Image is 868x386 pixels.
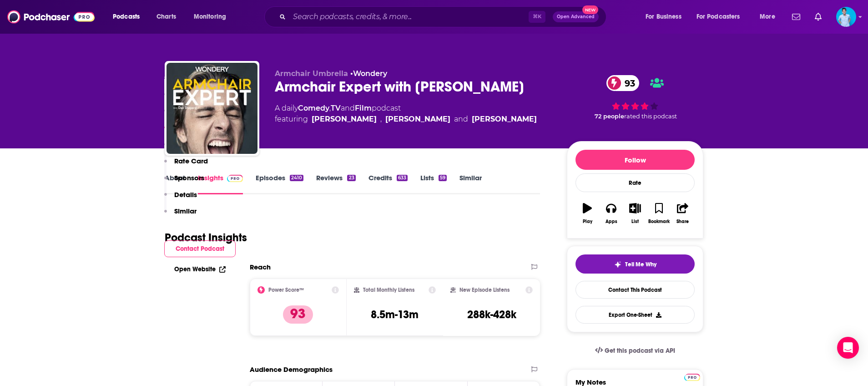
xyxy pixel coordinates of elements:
a: Show notifications dropdown [811,9,825,25]
a: Open Website [174,265,226,273]
a: Similar [459,173,482,194]
button: open menu [691,10,753,24]
div: 633 [397,175,408,181]
p: Sponsors [174,173,204,182]
div: Share [676,219,689,224]
span: Logged in as bme9592 [836,7,856,27]
a: Monica Padman [385,114,450,125]
button: Play [575,197,599,230]
h2: Reach [250,263,271,271]
h2: Audience Demographics [250,365,333,374]
img: Podchaser - Follow, Share and Rate Podcasts [7,8,95,25]
img: Podchaser Pro [684,374,700,381]
button: List [623,197,647,230]
button: Share [671,197,695,230]
a: Film [355,104,372,112]
h3: 8.5m-13m [371,308,419,321]
span: and [454,114,468,125]
span: Tell Me Why [625,261,656,268]
button: open menu [753,10,787,24]
a: Credits633 [368,173,408,194]
button: Contact Podcast [164,240,236,257]
span: , [380,114,382,125]
img: tell me why sparkle [614,261,621,268]
span: Armchair Umbrella [275,69,348,78]
a: Charts [151,10,182,24]
span: New [582,5,599,14]
a: 93 [606,75,640,91]
div: 59 [439,175,447,181]
a: Show notifications dropdown [788,9,804,25]
h2: Total Monthly Listens [363,287,414,293]
div: 2410 [290,175,303,181]
button: Details [164,190,197,207]
div: A daily podcast [275,103,537,125]
button: open menu [187,10,238,24]
span: Monitoring [194,10,226,23]
span: For Podcasters [696,10,740,23]
div: Search podcasts, credits, & more... [273,6,615,27]
span: • [350,69,387,78]
img: Armchair Expert with Dax Shepard [167,63,257,154]
button: Apps [599,197,623,230]
a: Get this podcast via API [588,340,682,362]
span: For Business [646,10,681,23]
a: Liz Plank [472,114,537,125]
button: Export One-Sheet [575,306,695,324]
span: , [329,104,331,112]
button: Sponsors [164,173,204,190]
span: featuring [275,114,537,125]
span: rated this podcast [624,113,677,120]
button: Follow [575,150,695,170]
a: Reviews23 [316,173,355,194]
button: Bookmark [647,197,671,230]
input: Search podcasts, credits, & more... [289,10,529,24]
span: 93 [616,75,640,91]
p: Details [174,190,197,199]
div: List [631,219,639,224]
span: Get this podcast via API [605,347,675,355]
div: Rate [575,173,695,192]
span: and [341,104,355,112]
a: Dax Shepard [312,114,377,125]
div: 93 72 peoplerated this podcast [567,69,703,126]
div: 23 [347,175,355,181]
button: open menu [639,10,693,24]
button: Show profile menu [836,7,856,27]
h2: Power Score™ [268,287,304,293]
a: Lists59 [420,173,447,194]
a: TV [331,104,341,112]
span: Open Advanced [557,15,595,19]
a: Pro website [684,372,700,381]
div: Open Intercom Messenger [837,337,859,359]
p: Similar [174,207,197,215]
a: Comedy [298,104,329,112]
button: open menu [106,10,151,24]
div: Play [583,219,592,224]
button: tell me why sparkleTell Me Why [575,254,695,274]
span: ⌘ K [529,11,545,23]
p: 93 [283,305,313,324]
button: Open AdvancedNew [553,11,599,22]
span: Podcasts [113,10,140,23]
div: Bookmark [648,219,670,224]
h2: New Episode Listens [459,287,510,293]
a: Contact This Podcast [575,281,695,299]
span: 72 people [595,113,624,120]
h3: 288k-428k [467,308,516,321]
button: Similar [164,207,197,223]
span: Charts [156,10,176,23]
a: Episodes2410 [256,173,303,194]
div: Apps [606,219,617,224]
img: User Profile [836,7,856,27]
a: Wondery [353,69,387,78]
span: More [760,10,775,23]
